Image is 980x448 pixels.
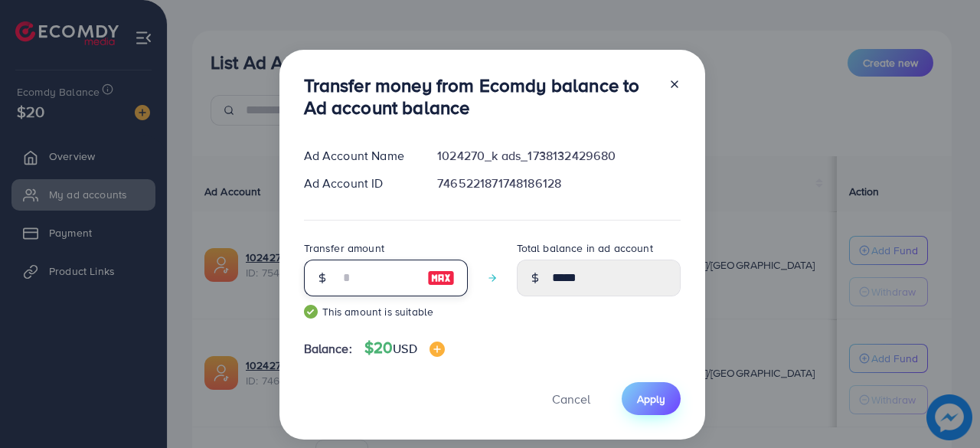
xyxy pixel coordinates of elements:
div: 7465221871748186128 [425,175,692,192]
div: 1024270_k ads_1738132429680 [425,147,692,165]
img: guide [304,305,318,319]
h4: $20 [364,338,445,358]
span: USD [393,340,416,357]
button: Cancel [533,382,609,415]
img: image [430,342,445,357]
button: Apply [622,382,681,415]
span: Cancel [552,391,590,407]
div: Ad Account ID [292,175,426,192]
label: Total balance in ad account [517,240,653,256]
img: image [427,269,455,287]
small: This amount is suitable [304,304,468,319]
span: Balance: [304,340,352,358]
label: Transfer amount [304,240,384,256]
h3: Transfer money from Ecomdy balance to Ad account balance [304,74,656,119]
span: Apply [637,391,665,407]
div: Ad Account Name [292,147,426,165]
